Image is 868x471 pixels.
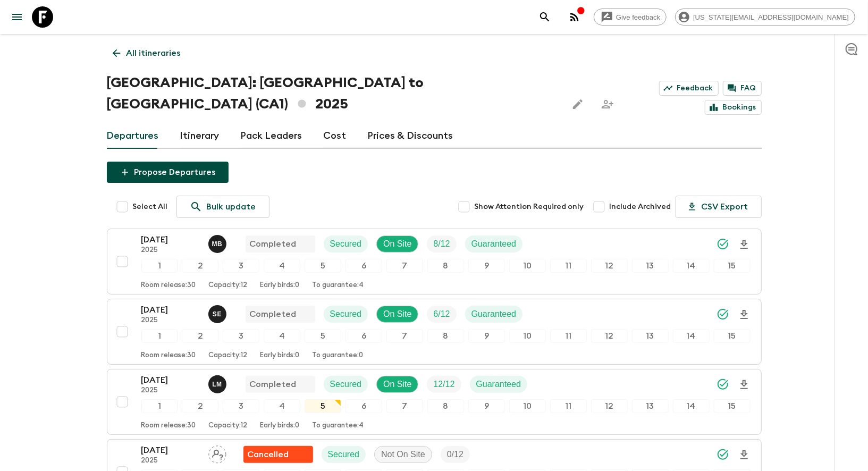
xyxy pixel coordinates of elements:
[632,259,669,273] div: 13
[368,123,453,149] a: Prices & Discounts
[182,399,218,413] div: 2
[208,449,226,457] span: Assign pack leader
[107,299,762,365] button: [DATE]2025Stephen ExlerCompletedSecuredOn SiteTrip FillGuaranteed123456789101112131415Room releas...
[241,123,302,149] a: Pack Leaders
[738,449,751,461] svg: Download Onboarding
[260,281,300,290] p: Early birds: 0
[223,329,259,343] div: 3
[141,259,178,273] div: 1
[468,259,505,273] div: 9
[107,123,159,149] a: Departures
[427,329,464,343] div: 8
[591,259,628,273] div: 12
[441,446,470,463] div: Trip Fill
[717,378,729,391] svg: Synced Successfully
[376,235,418,253] div: On Site
[383,308,411,321] p: On Site
[509,329,546,343] div: 10
[471,308,517,321] p: Guaranteed
[714,329,751,343] div: 15
[141,233,200,246] p: [DATE]
[330,308,362,321] p: Secured
[673,329,710,343] div: 14
[610,201,671,212] span: Include Archived
[550,399,587,413] div: 11
[386,399,423,413] div: 7
[383,378,411,391] p: On Site
[381,448,425,461] p: Not On Site
[714,259,751,273] div: 15
[209,351,248,360] p: Capacity: 12
[141,422,196,430] p: Room release: 30
[427,306,456,323] div: Trip Fill
[632,399,669,413] div: 13
[180,123,220,149] a: Itinerary
[141,351,196,360] p: Room release: 30
[376,306,418,323] div: On Site
[345,399,382,413] div: 6
[675,9,855,26] div: [US_STATE][EMAIL_ADDRESS][DOMAIN_NAME]
[313,281,364,290] p: To guarantee: 4
[717,238,729,250] svg: Synced Successfully
[591,329,628,343] div: 12
[567,94,588,115] button: Edit this itinerary
[427,259,464,273] div: 8
[209,422,248,430] p: Capacity: 12
[141,246,200,255] p: 2025
[305,259,341,273] div: 5
[209,281,248,290] p: Capacity: 12
[475,201,584,212] span: Show Attention Required only
[141,444,200,457] p: [DATE]
[738,379,751,391] svg: Download Onboarding
[324,123,347,149] a: Cost
[374,446,432,463] div: Not On Site
[433,308,450,321] p: 6 / 12
[133,201,168,212] span: Select All
[176,196,269,218] a: Bulk update
[738,238,751,251] svg: Download Onboarding
[330,378,362,391] p: Secured
[591,399,628,413] div: 12
[550,329,587,343] div: 11
[468,329,505,343] div: 9
[208,238,229,247] span: Micaël Bilodeau
[738,308,751,321] svg: Download Onboarding
[141,304,200,316] p: [DATE]
[6,6,28,28] button: menu
[107,43,187,64] a: All itineraries
[322,446,366,463] div: Secured
[433,238,450,250] p: 8 / 12
[208,379,229,387] span: Lucia Meier
[386,329,423,343] div: 7
[127,47,181,60] p: All itineraries
[313,422,364,430] p: To guarantee: 4
[705,100,762,115] a: Bookings
[264,259,300,273] div: 4
[534,6,555,28] button: search adventures
[305,329,341,343] div: 5
[107,162,229,183] button: Propose Departures
[141,386,200,395] p: 2025
[676,196,762,218] button: CSV Export
[376,376,418,393] div: On Site
[182,329,218,343] div: 2
[223,259,259,273] div: 3
[141,329,178,343] div: 1
[468,399,505,413] div: 9
[107,72,559,115] h1: [GEOGRAPHIC_DATA]: [GEOGRAPHIC_DATA] to [GEOGRAPHIC_DATA] (CA1) 2025
[248,448,289,461] p: Cancelled
[141,374,200,386] p: [DATE]
[659,81,719,96] a: Feedback
[383,238,411,250] p: On Site
[107,229,762,295] button: [DATE]2025Micaël BilodeauCompletedSecuredOn SiteTrip FillGuaranteed123456789101112131415Room rele...
[550,259,587,273] div: 11
[324,376,368,393] div: Secured
[632,329,669,343] div: 13
[386,259,423,273] div: 7
[324,235,368,253] div: Secured
[141,281,196,290] p: Room release: 30
[313,351,364,360] p: To guarantee: 0
[714,399,751,413] div: 15
[328,448,360,461] p: Secured
[207,200,256,213] p: Bulk update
